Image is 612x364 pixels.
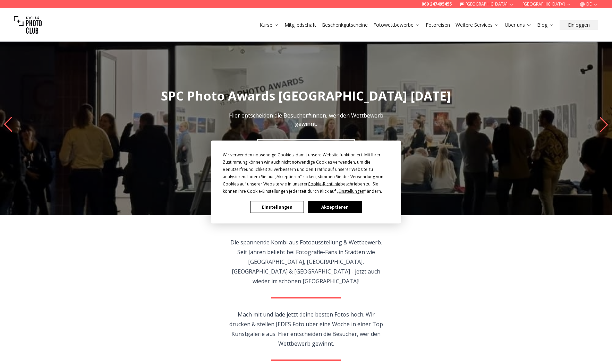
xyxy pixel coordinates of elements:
[223,151,389,195] div: Wir verwenden notwendige Cookies, damit unsere Website funktioniert. Mit Ihrer Zustimmung können ...
[308,201,362,213] button: Akzeptieren
[339,188,364,194] span: Einstellungen
[308,181,340,187] span: Cookie-Richtlinie
[250,201,304,213] button: Einstellungen
[211,141,401,224] div: Cookie Consent Prompt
